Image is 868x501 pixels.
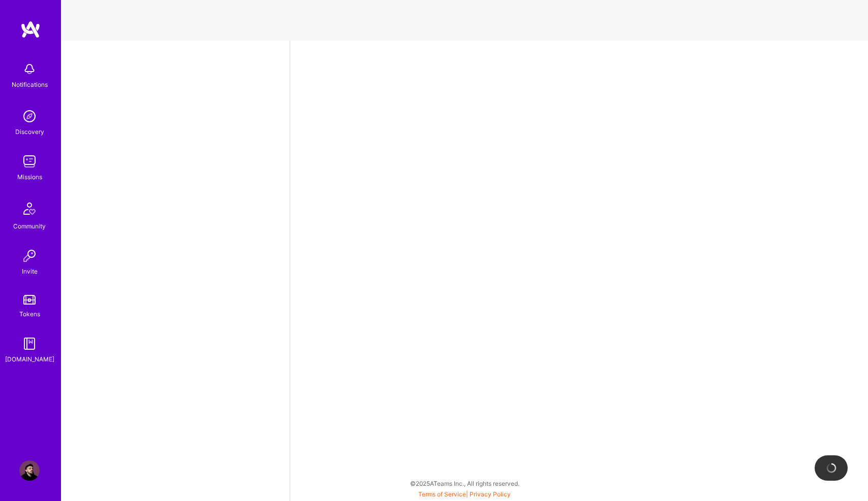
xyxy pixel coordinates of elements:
a: User Avatar [17,460,42,481]
img: teamwork [19,151,40,172]
div: Missions [17,172,42,182]
div: Discovery [15,126,44,137]
span: | [418,490,511,498]
img: discovery [19,106,40,126]
div: Invite [22,266,38,277]
img: loading [826,462,837,474]
a: Privacy Policy [470,490,511,498]
div: © 2025 ATeams Inc., All rights reserved. [61,471,868,496]
img: tokens [23,295,36,305]
a: Terms of Service [418,490,466,498]
div: Tokens [19,309,40,319]
img: User Avatar [19,460,40,481]
img: Invite [19,246,40,266]
img: Community [17,196,42,221]
div: Community [13,221,46,231]
img: logo [20,20,41,39]
img: bell [19,59,40,79]
div: [DOMAIN_NAME] [5,354,54,364]
div: Notifications [12,79,48,90]
img: guide book [19,333,40,354]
